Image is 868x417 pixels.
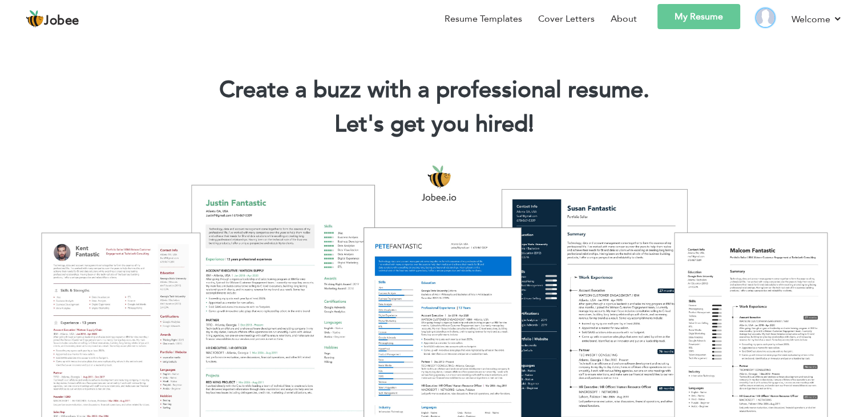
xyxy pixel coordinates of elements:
a: My Resume [657,4,740,29]
a: Jobee [26,10,79,28]
img: Profile Img [756,9,774,27]
img: jobee.io [26,10,44,28]
a: About [611,12,637,26]
a: Resume Templates [445,12,522,26]
h2: Let's [17,110,851,139]
span: | [528,109,534,140]
a: Cover Letters [538,12,595,26]
a: Welcome [792,12,842,26]
span: Jobee [44,15,79,27]
span: get you hired! [390,109,534,140]
h1: Create a buzz with a professional resume. [17,75,851,105]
